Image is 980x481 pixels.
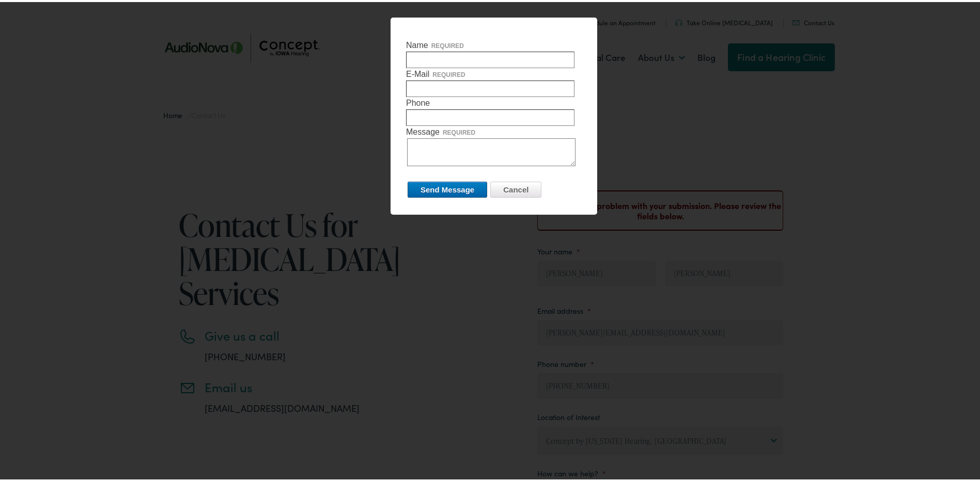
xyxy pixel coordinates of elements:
[406,124,582,164] label: Message
[443,127,475,134] span: required
[406,95,582,124] label: Phone
[408,180,487,196] input: Send Message
[406,37,582,66] label: Name
[406,78,574,95] input: E-Mailrequired
[431,40,464,47] span: required
[432,69,465,76] span: required
[406,107,574,124] input: Phone
[407,136,575,164] textarea: Messagerequired
[490,180,541,196] input: Cancel
[406,66,582,95] label: E-Mail
[406,50,574,66] input: Namerequired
